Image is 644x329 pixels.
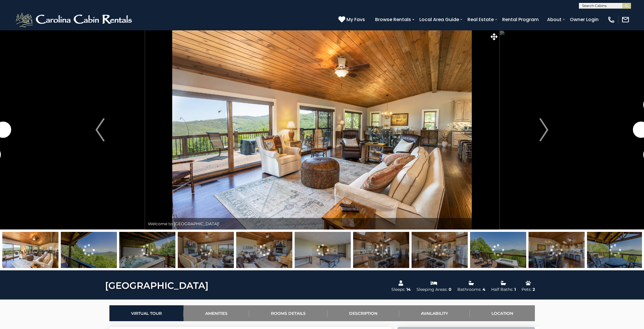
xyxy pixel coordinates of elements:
img: 163273160 [61,232,117,268]
a: Rental Program [499,14,542,25]
img: 163273167 [587,232,643,268]
button: Next [499,30,589,230]
img: arrow [540,118,548,141]
img: 163273163 [353,232,409,268]
a: Owner Login [567,14,601,25]
img: arrow [96,118,104,141]
img: 163273166 [529,232,585,268]
div: Welcome to [GEOGRAPHIC_DATA]! [145,218,499,230]
a: Rooms Details [249,305,327,321]
img: 163273162 [295,232,351,268]
a: Browse Rentals [372,14,414,25]
button: Previous [55,30,145,230]
a: About [544,14,564,25]
img: 165121140 [119,232,175,268]
img: 163273152 [178,232,234,268]
img: 163273165 [470,232,526,268]
a: Virtual Tour [109,305,184,321]
span: My Favs [346,16,365,23]
a: Description [327,305,399,321]
a: Availability [399,305,470,321]
img: White-1-2.png [14,11,135,28]
a: Real Estate [465,14,497,25]
a: Amenities [184,305,249,321]
a: Local Area Guide [417,14,462,25]
img: 163273164 [412,232,468,268]
img: mail-regular-white.png [621,16,630,24]
img: phone-regular-white.png [607,16,615,24]
img: 163273151 [2,232,58,268]
a: Location [470,305,535,321]
a: My Favs [338,16,366,23]
img: 163273161 [236,232,292,268]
